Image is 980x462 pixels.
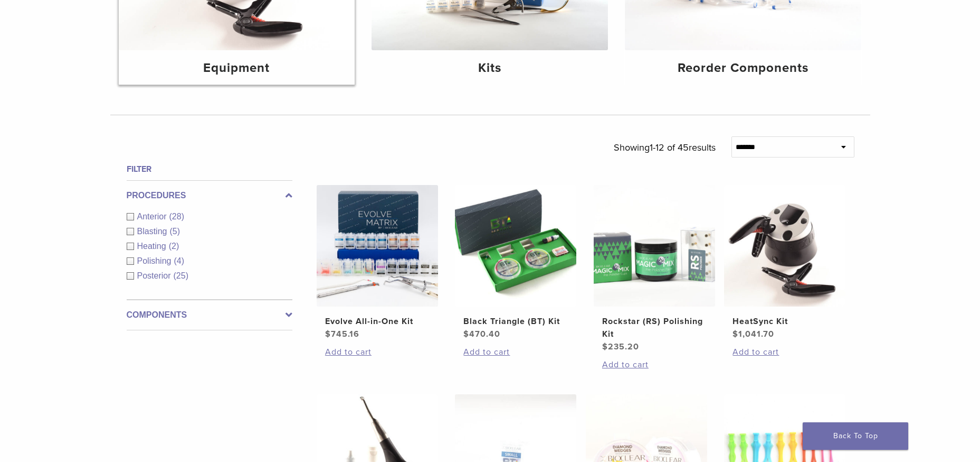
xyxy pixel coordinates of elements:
[732,329,738,339] span: $
[732,315,837,328] h2: HeatSync Kit
[633,59,853,78] h4: Reorder Components
[602,341,639,352] bdi: 235.20
[137,271,174,280] span: Posterior
[463,329,469,339] span: $
[602,315,707,340] h2: Rockstar (RS) Polishing Kit
[650,142,689,153] span: 1-12 of 45
[614,136,716,159] p: Showing results
[325,346,430,358] a: Add to cart: “Evolve All-in-One Kit”
[174,271,188,280] span: (25)
[127,59,347,78] h4: Equipment
[169,212,184,221] span: (28)
[803,422,908,450] a: Back To Top
[455,185,576,307] img: Black Triangle (BT) Kit
[380,59,600,78] h4: Kits
[169,242,179,251] span: (2)
[325,315,430,328] h2: Evolve All-in-One Kit
[127,189,292,202] label: Procedures
[137,227,170,236] span: Blasting
[724,185,846,340] a: HeatSync KitHeatSync Kit $1,041.70
[732,346,837,358] a: Add to cart: “HeatSync Kit”
[127,309,292,321] label: Components
[602,341,608,352] span: $
[602,358,707,371] a: Add to cart: “Rockstar (RS) Polishing Kit”
[593,185,716,353] a: Rockstar (RS) Polishing KitRockstar (RS) Polishing Kit $235.20
[137,256,174,265] span: Polishing
[316,185,439,340] a: Evolve All-in-One KitEvolve All-in-One Kit $745.16
[594,185,715,307] img: Rockstar (RS) Polishing Kit
[127,163,292,175] h4: Filter
[325,329,359,339] bdi: 745.16
[454,185,577,340] a: Black Triangle (BT) KitBlack Triangle (BT) Kit $470.40
[463,315,568,328] h2: Black Triangle (BT) Kit
[463,346,568,358] a: Add to cart: “Black Triangle (BT) Kit”
[463,329,500,339] bdi: 470.40
[137,242,169,251] span: Heating
[325,329,331,339] span: $
[732,329,774,339] bdi: 1,041.70
[174,256,184,265] span: (4)
[724,185,845,307] img: HeatSync Kit
[317,185,438,307] img: Evolve All-in-One Kit
[169,227,180,236] span: (5)
[137,212,169,221] span: Anterior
